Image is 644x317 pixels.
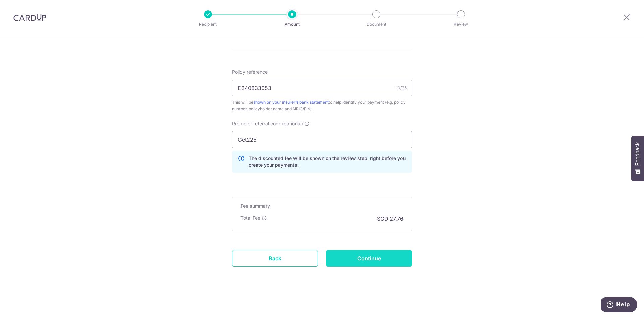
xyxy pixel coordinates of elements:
[183,21,233,28] p: Recipient
[377,215,404,223] p: SGD 27.76
[253,100,329,105] a: shown on your insurer’s bank statement
[232,69,268,75] label: Policy reference
[326,250,412,267] input: Continue
[436,21,486,28] p: Review
[635,142,641,166] span: Feedback
[601,297,637,314] iframe: Opens a widget where you can find more information
[232,250,318,267] a: Back
[396,85,407,91] div: 10/35
[232,120,281,127] span: Promo or referral code
[282,120,303,127] span: (optional)
[352,21,401,28] p: Document
[240,215,260,221] p: Total Fee
[240,203,404,209] h5: Fee summary
[631,136,644,181] button: Feedback - Show survey
[232,99,412,112] div: This will be to help identify your payment (e.g. policy number, policyholder name and NRIC/FIN).
[267,21,317,28] p: Amount
[249,155,406,168] p: The discounted fee will be shown on the review step, right before you create your payments.
[13,13,46,21] img: CardUp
